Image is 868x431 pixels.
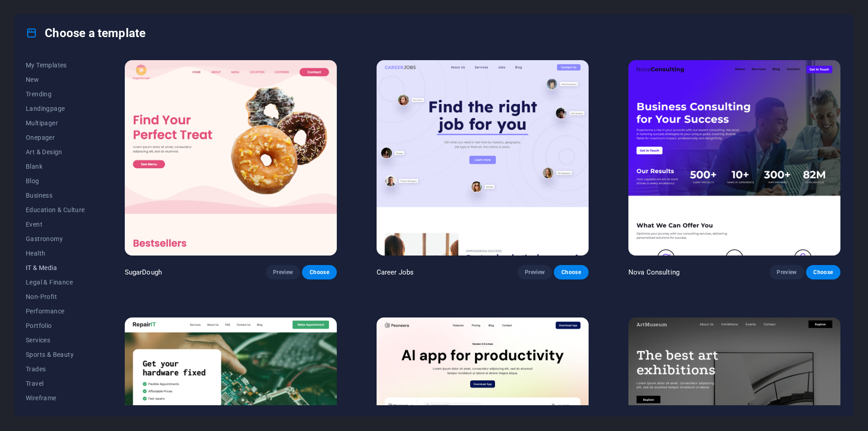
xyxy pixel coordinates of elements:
p: Career Jobs [377,268,414,277]
button: Choose [806,265,840,279]
span: Art & Design [26,148,85,156]
button: Sports & Beauty [26,347,85,362]
span: Health [26,250,85,257]
span: Onepager [26,134,85,141]
button: Business [26,188,85,203]
img: Nova Consulting [628,60,840,256]
button: Legal & Finance [26,275,85,289]
span: Event [26,221,85,228]
span: Preview [273,269,293,276]
span: Choose [561,269,581,276]
span: New [26,76,85,83]
span: Gastronomy [26,235,85,242]
span: Portfolio [26,322,85,329]
button: Onepager [26,130,85,145]
button: Blank [26,159,85,174]
button: Wireframe [26,391,85,405]
button: My Templates [26,58,85,72]
span: Blank [26,163,85,170]
button: Choose [302,265,336,279]
button: Portfolio [26,318,85,333]
h4: Choose a template [26,26,146,40]
button: Preview [518,265,552,279]
button: Art & Design [26,145,85,159]
span: Choose [813,269,833,276]
button: Education & Culture [26,203,85,217]
span: Blog [26,177,85,185]
button: Trending [26,87,85,101]
button: Event [26,217,85,232]
span: Wireframe [26,394,85,402]
button: Multipager [26,116,85,130]
button: Trades [26,362,85,376]
button: Landingpage [26,101,85,116]
img: Career Jobs [377,60,589,256]
span: IT & Media [26,264,85,271]
span: Preview [525,269,545,276]
span: Sports & Beauty [26,351,85,358]
button: Performance [26,304,85,318]
span: Non-Profit [26,293,85,300]
span: Trending [26,90,85,98]
button: Blog [26,174,85,188]
p: Nova Consulting [628,268,679,277]
span: Education & Culture [26,206,85,213]
img: SugarDough [125,60,337,256]
p: SugarDough [125,268,162,277]
button: IT & Media [26,260,85,275]
button: Choose [554,265,588,279]
button: Travel [26,376,85,391]
span: Multipager [26,119,85,127]
span: Performance [26,308,85,315]
button: Preview [769,265,804,279]
span: Services [26,336,85,344]
button: New [26,72,85,87]
span: Travel [26,380,85,387]
button: Preview [266,265,300,279]
span: Landingpage [26,105,85,112]
span: Trades [26,365,85,373]
span: Legal & Finance [26,279,85,286]
span: Preview [777,269,797,276]
button: Services [26,333,85,347]
button: Health [26,246,85,260]
span: Choose [309,269,329,276]
button: Gastronomy [26,232,85,246]
span: My Templates [26,62,85,69]
button: Non-Profit [26,289,85,304]
span: Business [26,192,85,199]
